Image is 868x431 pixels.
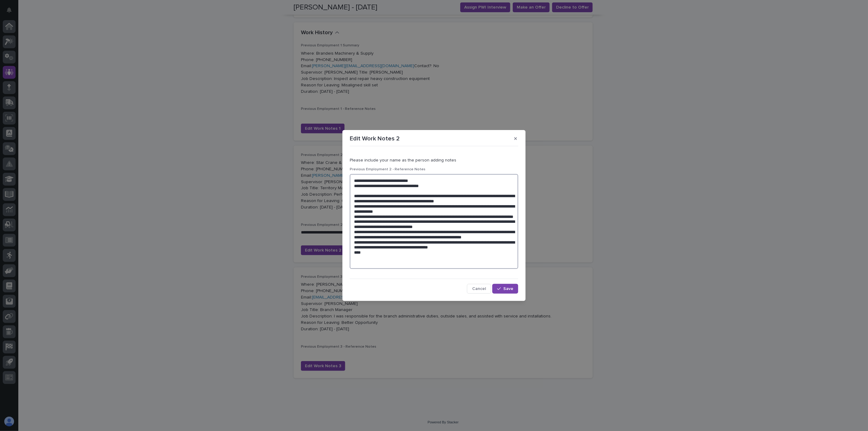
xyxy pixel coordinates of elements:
[350,135,400,142] p: Edit Work Notes 2
[350,168,425,171] span: Previous Employment 2 - Reference Notes
[467,284,491,294] button: Cancel
[350,158,518,163] p: Please include your name as the person adding notes
[472,287,486,291] span: Cancel
[503,287,513,291] span: Save
[492,284,518,294] button: Save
